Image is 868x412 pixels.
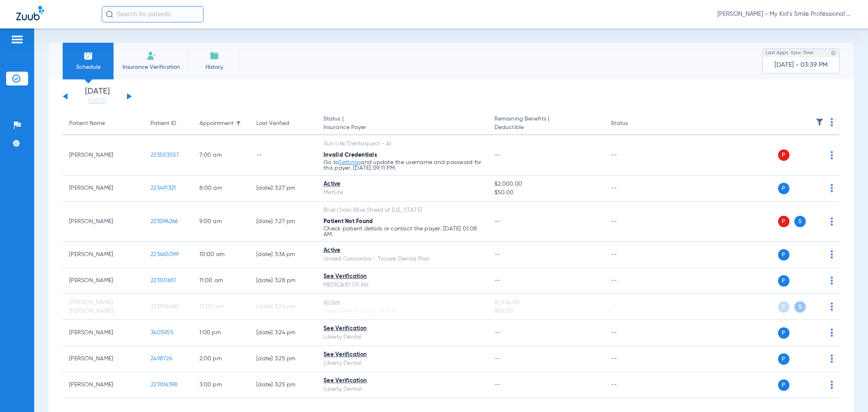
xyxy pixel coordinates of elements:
span: 223491321 [151,185,176,191]
th: Status | [317,112,488,135]
td: [PERSON_NAME] [63,346,144,372]
span: -- [494,219,501,224]
span: P [778,216,789,227]
td: [PERSON_NAME] [63,268,144,294]
div: Active [324,298,481,307]
td: [PERSON_NAME] [63,202,144,242]
td: [PERSON_NAME] [63,242,144,268]
div: Chat Widget [827,373,868,412]
td: -- [604,202,659,242]
td: -- [604,175,659,202]
span: History [195,63,234,71]
span: $50.00 [494,188,598,197]
span: 223465099 [151,252,179,257]
a: [DATE] [73,97,122,105]
div: Liberty Dental [324,333,481,342]
img: group-dot-blue.svg [831,302,833,311]
td: -- [604,242,659,268]
img: hamburger-icon [11,35,24,44]
span: P [778,353,789,365]
div: Last Verified [256,119,310,128]
img: Search Icon [106,11,113,18]
span: S [794,216,806,227]
td: [DATE] 3:28 PM [250,268,317,294]
td: -- [604,372,659,398]
td: 2:00 PM [193,346,250,372]
span: Schedule [69,63,107,71]
td: -- [604,346,659,372]
span: [PERSON_NAME] - My Kid's Smile Professional Circle [717,10,852,18]
span: S [794,301,806,313]
td: [DATE] 7:27 PM [250,202,317,242]
th: Status [604,112,659,135]
span: 223101651 [151,278,176,283]
th: Remaining Benefits | [488,112,604,135]
div: Patient Name [69,119,105,128]
a: Settings [339,160,361,165]
img: group-dot-blue.svg [831,355,833,363]
div: Blue Cross Blue Shield of [US_STATE] [324,206,481,215]
span: P [778,149,789,161]
span: P [778,249,789,261]
span: -- [494,330,501,335]
img: filter.svg [816,118,824,126]
div: Active [324,180,481,188]
div: Appointment [199,119,234,128]
div: See Verification [324,272,481,281]
span: 223503557 [151,152,179,158]
img: group-dot-blue.svg [831,276,833,285]
div: Active [324,246,481,255]
div: Delta Dental of [US_STATE] [324,307,481,316]
td: [DATE] 3:25 PM [250,372,317,398]
p: Go to and update the username and password for this payer. [DATE] 09:11 PM. [324,160,481,171]
td: [PERSON_NAME] [63,320,144,346]
span: Deductible [494,123,598,132]
div: Patient Name [69,119,138,128]
span: 223158480 [151,304,179,309]
div: See Verification [324,351,481,359]
span: P [778,183,789,194]
td: 3:00 PM [193,372,250,398]
img: group-dot-blue.svg [831,118,833,126]
img: Zuub Logo [16,6,44,20]
td: 11:00 AM [193,268,250,294]
td: [PERSON_NAME] [PERSON_NAME] [63,294,144,320]
p: Check patient details or contact the payer. [DATE] 01:08 AM. [324,226,481,237]
img: History [210,51,219,61]
div: Patient ID [151,119,176,128]
img: group-dot-blue.svg [831,184,833,192]
td: [PERSON_NAME] [63,372,144,398]
span: 223096266 [151,219,178,224]
td: [DATE] 3:36 PM [250,242,317,268]
span: 2498726 [151,356,172,362]
td: [PERSON_NAME] [63,135,144,175]
span: Patient Not Found [324,219,373,224]
td: -- [250,135,317,175]
td: [PERSON_NAME] [63,175,144,202]
div: Liberty Dental [324,385,481,394]
span: Insurance Verification [120,63,183,71]
span: 3405955 [151,330,174,335]
div: Sun Life/Dentaquest - AI [324,140,481,148]
img: group-dot-blue.svg [831,151,833,159]
span: -- [494,382,501,388]
span: P [778,327,789,339]
span: $50.00 [494,307,598,316]
td: -- [604,320,659,346]
div: Appointment [199,119,243,128]
td: 8:00 AM [193,175,250,202]
span: [DATE] - 03:39 PM [774,61,828,69]
div: Liberty Dental [324,359,481,368]
span: -- [494,356,501,362]
div: See Verification [324,324,481,333]
img: Schedule [83,51,93,61]
td: [DATE] 3:24 PM [250,320,317,346]
td: -- [604,135,659,175]
img: last sync help info [831,50,836,56]
img: Manual Insurance Verification [146,51,156,61]
span: $1,834.00 [494,298,598,307]
span: -- [494,252,501,257]
td: [DATE] 3:27 PM [250,175,317,202]
td: 7:00 AM [193,135,250,175]
span: -- [494,278,501,283]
